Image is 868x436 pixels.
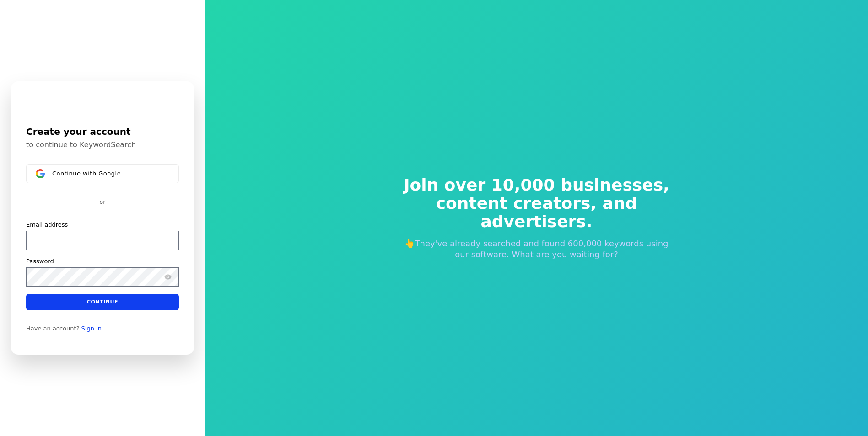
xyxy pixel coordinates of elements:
[99,198,105,206] p: or
[36,169,45,178] img: Sign in with Google
[26,294,179,310] button: Continue
[398,194,676,231] span: content creators, and advertisers.
[26,221,68,229] label: Email address
[26,257,54,266] label: Password
[26,125,179,138] h1: Create your account
[398,238,676,260] p: 👆They've already searched and found 600,000 keywords using our software. What are you waiting for?
[26,140,179,149] p: to continue to KeywordSearch
[52,170,121,177] span: Continue with Google
[26,164,179,183] button: Sign in with GoogleContinue with Google
[81,325,102,332] a: Sign in
[162,271,173,282] button: Show password
[398,176,676,194] span: Join over 10,000 businesses,
[26,325,80,332] span: Have an account?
